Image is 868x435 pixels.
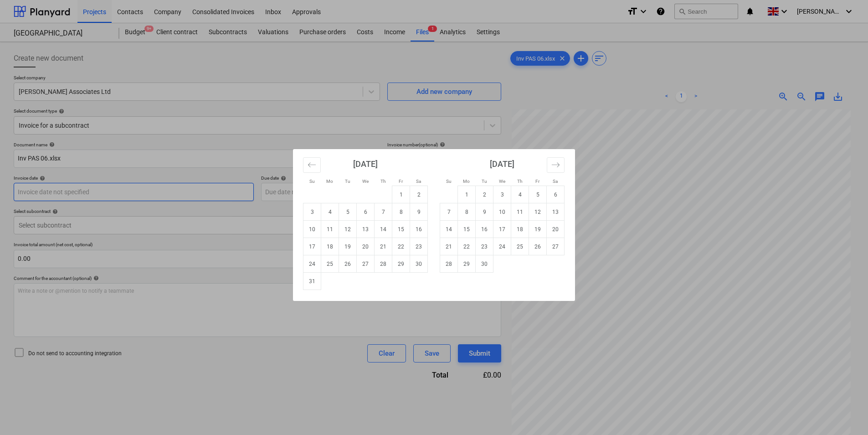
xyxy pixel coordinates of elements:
small: Sa [416,179,421,184]
td: Sunday, August 24, 2025 [303,255,321,273]
td: Wednesday, September 17, 2025 [493,221,511,238]
td: Tuesday, September 30, 2025 [476,255,493,273]
td: Thursday, September 11, 2025 [511,203,529,221]
td: Wednesday, August 20, 2025 [357,238,375,255]
small: Su [309,179,315,184]
td: Monday, September 15, 2025 [458,221,476,238]
small: Tu [345,179,350,184]
td: Wednesday, September 24, 2025 [493,238,511,255]
td: Saturday, September 6, 2025 [547,186,565,203]
small: Mo [326,179,333,184]
td: Monday, August 4, 2025 [321,203,339,221]
td: Sunday, September 14, 2025 [440,221,458,238]
td: Friday, September 26, 2025 [529,238,547,255]
td: Saturday, August 2, 2025 [410,186,428,203]
strong: [DATE] [353,159,378,169]
td: Monday, August 11, 2025 [321,221,339,238]
small: Tu [482,179,487,184]
small: We [499,179,505,184]
td: Friday, September 19, 2025 [529,221,547,238]
td: Sunday, August 3, 2025 [303,203,321,221]
td: Sunday, September 28, 2025 [440,255,458,273]
td: Saturday, September 27, 2025 [547,238,565,255]
td: Friday, August 8, 2025 [392,203,410,221]
td: Tuesday, August 19, 2025 [339,238,357,255]
td: Thursday, September 25, 2025 [511,238,529,255]
td: Thursday, August 7, 2025 [375,203,392,221]
td: Tuesday, September 2, 2025 [476,186,493,203]
td: Monday, September 1, 2025 [458,186,476,203]
td: Friday, August 29, 2025 [392,255,410,273]
td: Saturday, August 23, 2025 [410,238,428,255]
td: Monday, September 29, 2025 [458,255,476,273]
td: Thursday, August 14, 2025 [375,221,392,238]
td: Wednesday, September 10, 2025 [493,203,511,221]
td: Thursday, September 18, 2025 [511,221,529,238]
td: Friday, September 5, 2025 [529,186,547,203]
div: Calendar [293,149,575,301]
td: Saturday, August 9, 2025 [410,203,428,221]
td: Saturday, August 16, 2025 [410,221,428,238]
td: Saturday, August 30, 2025 [410,255,428,273]
td: Tuesday, August 5, 2025 [339,203,357,221]
td: Friday, August 15, 2025 [392,221,410,238]
td: Thursday, August 21, 2025 [375,238,392,255]
td: Monday, September 8, 2025 [458,203,476,221]
td: Saturday, September 13, 2025 [547,203,565,221]
td: Wednesday, September 3, 2025 [493,186,511,203]
td: Sunday, September 21, 2025 [440,238,458,255]
td: Wednesday, August 13, 2025 [357,221,375,238]
button: Move forward to switch to the next month. [547,157,565,173]
td: Tuesday, September 16, 2025 [476,221,493,238]
td: Sunday, August 10, 2025 [303,221,321,238]
td: Monday, September 22, 2025 [458,238,476,255]
td: Monday, August 25, 2025 [321,255,339,273]
td: Sunday, August 31, 2025 [303,273,321,290]
td: Monday, August 18, 2025 [321,238,339,255]
td: Sunday, September 7, 2025 [440,203,458,221]
td: Tuesday, August 12, 2025 [339,221,357,238]
td: Friday, August 1, 2025 [392,186,410,203]
td: Saturday, September 20, 2025 [547,221,565,238]
td: Wednesday, August 27, 2025 [357,255,375,273]
strong: [DATE] [490,159,514,169]
td: Sunday, August 17, 2025 [303,238,321,255]
small: We [362,179,369,184]
td: Tuesday, August 26, 2025 [339,255,357,273]
small: Fr [399,179,403,184]
td: Friday, August 22, 2025 [392,238,410,255]
td: Tuesday, September 23, 2025 [476,238,493,255]
td: Friday, September 12, 2025 [529,203,547,221]
td: Wednesday, August 6, 2025 [357,203,375,221]
small: Th [517,179,523,184]
small: Sa [553,179,558,184]
small: Th [380,179,386,184]
td: Thursday, August 28, 2025 [375,255,392,273]
small: Fr [535,179,539,184]
td: Thursday, September 4, 2025 [511,186,529,203]
iframe: Chat Widget [822,391,868,435]
small: Su [446,179,452,184]
td: Tuesday, September 9, 2025 [476,203,493,221]
small: Mo [463,179,470,184]
button: Move backward to switch to the previous month. [303,157,321,173]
